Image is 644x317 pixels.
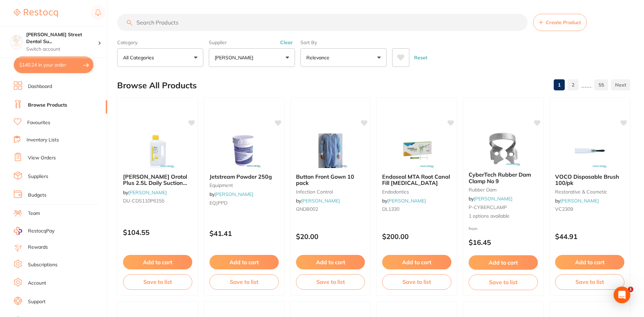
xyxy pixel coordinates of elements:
a: [PERSON_NAME] [128,189,167,196]
input: Search Products [117,14,528,31]
img: Restocq Logo [14,9,58,17]
a: Browse Products [28,102,67,109]
label: Supplier [209,39,295,46]
span: Create Product [546,20,581,25]
a: View Orders [28,155,56,161]
button: Add to cart [209,255,279,269]
button: Save to list [555,274,624,289]
span: 1 [628,287,633,292]
button: Reset [412,48,429,67]
a: Restocq Logo [14,5,58,21]
b: Durr Orotol Plus 2.5L Daily Suction Cleaning [123,174,192,186]
label: Sort By [300,39,387,46]
img: VOCO Disposable Brush 100/pk [568,133,612,168]
b: Jetstream Powder 250g [209,174,279,180]
p: $200.00 [382,232,451,240]
small: infection control [296,189,365,195]
span: by [123,189,167,196]
span: EQJPPD [209,200,227,206]
button: All Categories [117,48,203,67]
img: CyberTech Rubber Dam Clamp No 9 [481,131,526,166]
img: Endoseal MTA Root Canal Fill Mineral Trioxide Aggregate [395,133,439,168]
a: [PERSON_NAME] [301,198,340,204]
p: $20.00 [296,232,365,240]
button: Save to list [382,274,451,289]
p: [PERSON_NAME] [215,54,256,61]
button: Add to cart [555,255,624,269]
a: 2 [568,78,579,92]
h4: Dawson Street Dental Surgery [26,31,98,45]
span: by [382,198,426,204]
label: Category [117,39,203,46]
a: [PERSON_NAME] [474,196,512,202]
p: $104.55 [123,228,192,236]
button: Create Product [533,14,587,31]
button: Save to list [209,274,279,289]
p: $44.91 [555,232,624,240]
p: All Categories [123,54,157,61]
a: Account [28,280,46,287]
span: DU-CDS110P6155 [123,198,164,204]
span: [PERSON_NAME] Orotol Plus 2.5L Daily Suction Cleaning [123,173,187,193]
button: Save to list [296,274,365,289]
a: RestocqPay [14,227,54,235]
span: by [555,198,599,204]
button: [PERSON_NAME] [209,48,295,67]
h2: Browse All Products [117,81,197,90]
span: Button Front Gown 10 pack [296,173,354,186]
span: CyberTech Rubber Dam Clamp No 9 [469,171,531,184]
b: VOCO Disposable Brush 100/pk [555,174,624,186]
b: Button Front Gown 10 pack [296,174,365,186]
a: Budgets [28,192,47,199]
a: Inventory Lists [27,137,59,143]
a: Dashboard [28,83,52,90]
a: [PERSON_NAME] [560,198,599,204]
button: Relevance [300,48,387,67]
p: $16.45 [469,238,538,246]
p: Relevance [306,54,332,61]
small: endodontics [382,189,451,195]
button: Add to cart [123,255,192,269]
span: 1 options available [469,213,538,220]
span: from [469,226,478,231]
a: Favourites [27,119,50,126]
p: $41.41 [209,229,279,237]
a: [PERSON_NAME] [215,191,253,197]
button: Save to list [469,275,538,290]
b: Endoseal MTA Root Canal Fill Mineral Trioxide Aggregate [382,174,451,186]
span: P-CYBERCLAMP [469,204,507,210]
b: CyberTech Rubber Dam Clamp No 9 [469,171,538,184]
span: VC2309 [555,206,573,212]
img: Durr Orotol Plus 2.5L Daily Suction Cleaning [135,133,180,168]
span: Endoseal MTA Root Canal Fill [MEDICAL_DATA] [382,173,450,186]
span: VOCO Disposable Brush 100/pk [555,173,619,186]
p: ...... [581,81,592,89]
a: [PERSON_NAME] [387,198,426,204]
button: Add to cart [296,255,365,269]
img: Dawson Street Dental Surgery [11,35,22,47]
small: rubber dam [469,187,538,192]
button: $140.24 in your order [14,57,93,73]
span: by [209,191,253,197]
div: Open Intercom Messenger [614,287,630,303]
button: Clear [278,39,295,46]
span: GNDB002 [296,206,318,212]
a: 1 [554,78,565,92]
small: restorative & cosmetic [555,189,624,195]
img: Jetstream Powder 250g [222,133,266,168]
img: Button Front Gown 10 pack [308,133,353,168]
a: Rewards [28,244,48,251]
a: Support [28,298,45,305]
a: Team [28,210,40,217]
span: by [296,198,340,204]
button: Add to cart [469,255,538,270]
span: Jetstream Powder 250g [209,173,272,180]
a: Suppliers [28,173,48,180]
span: DL1330 [382,206,399,212]
p: Switch account [26,46,98,53]
img: RestocqPay [14,227,22,235]
small: equipment [209,182,279,188]
span: RestocqPay [28,228,54,235]
a: 55 [594,78,608,92]
a: Subscriptions [28,261,58,268]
